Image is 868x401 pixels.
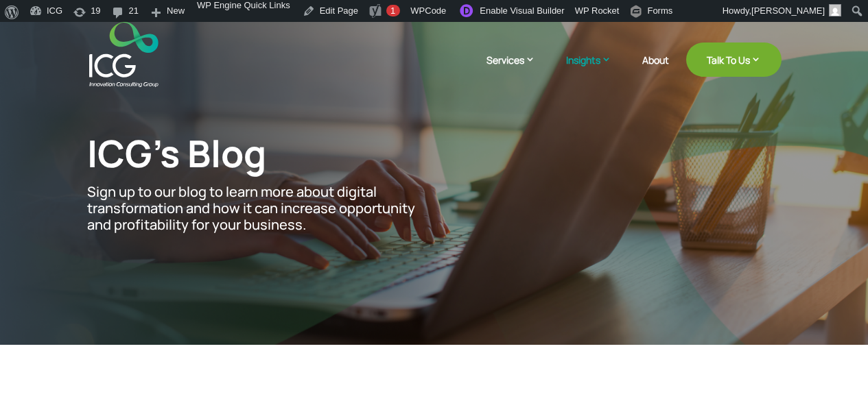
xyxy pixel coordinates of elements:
h1: ICG’s Blog [87,131,415,182]
iframe: Chat Widget [799,335,868,401]
span: [PERSON_NAME] [751,5,825,16]
span: Forms [647,5,672,27]
a: Talk To Us [686,42,782,77]
span: New [167,5,185,27]
span: 19 [91,5,100,27]
a: Insights [566,53,625,87]
span: 21 [129,5,139,27]
a: About [642,55,669,87]
span: 1 [390,5,395,16]
p: Sign up to our blog to learn more about digital transformation and how it can increase opportunit... [87,184,415,233]
a: Services [486,53,549,87]
img: ICG [89,22,159,87]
